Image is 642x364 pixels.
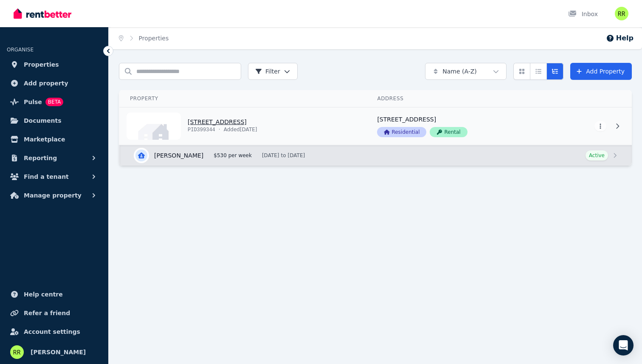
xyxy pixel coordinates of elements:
[442,67,477,76] span: Name (A-Z)
[24,327,80,337] span: Account settings
[120,145,632,166] a: View details for MUHAMMAD SIDIK ARSYADI
[7,150,101,166] button: Reporting
[552,107,632,145] a: View details for 2 Eucalyptus St, Jackass Flat
[109,27,179,49] nav: Breadcrumb
[14,7,71,20] img: RentBetter
[513,63,563,80] div: View options
[24,289,63,299] span: Help centre
[7,112,101,129] a: Documents
[10,345,24,359] img: Riko Rakhmanto
[367,90,552,107] th: Address
[24,308,70,318] span: Refer a friend
[570,63,632,80] a: Add Property
[248,63,298,80] button: Filter
[425,63,507,80] button: Name (A-Z)
[613,335,634,356] div: Open Intercom Messenger
[24,172,69,182] span: Find a tenant
[24,97,42,107] span: Pulse
[24,78,68,88] span: Add property
[139,35,169,42] a: Properties
[120,90,367,107] th: Property
[367,107,552,145] a: View details for 2 Eucalyptus St, Jackass Flat
[24,190,82,200] span: Manage property
[24,134,65,144] span: Marketplace
[7,131,101,148] a: Marketplace
[24,153,57,163] span: Reporting
[120,107,367,145] a: View details for 2 Eucalyptus St, Jackass Flat
[615,7,628,20] img: Riko Rakhmanto
[31,347,86,357] span: [PERSON_NAME]
[7,187,101,204] button: Manage property
[7,168,101,185] button: Find a tenant
[7,56,101,73] a: Properties
[594,121,606,131] button: More options
[568,10,598,18] div: Inbox
[513,63,530,80] button: Card view
[546,63,563,80] button: Expanded list view
[24,59,59,70] span: Properties
[7,75,101,92] a: Add property
[24,116,62,126] span: Documents
[7,323,101,340] a: Account settings
[7,47,34,53] span: ORGANISE
[530,63,547,80] button: Compact list view
[606,33,634,43] button: Help
[7,305,101,322] a: Refer a friend
[7,93,101,110] a: PulseBETA
[255,67,280,76] span: Filter
[45,98,63,106] span: BETA
[7,286,101,303] a: Help centre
